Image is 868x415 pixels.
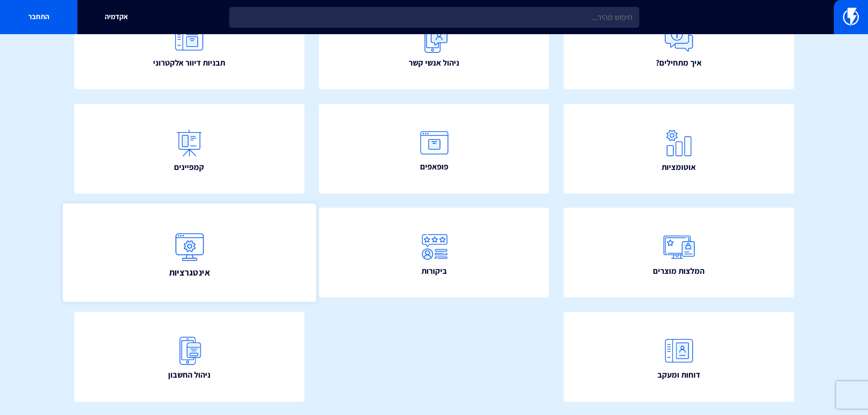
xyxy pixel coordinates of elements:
span: קמפיינים [174,161,204,173]
input: חיפוש מהיר... [229,7,639,28]
span: אוטומציות [662,161,696,173]
span: ביקורות [421,265,447,277]
a: ניהול החשבון [74,312,305,402]
a: ביקורות [319,208,550,297]
span: המלצות מוצרים [653,265,704,277]
a: אינטגרציות [62,204,316,302]
span: פופאפים [420,161,448,173]
span: תבניות דיוור אלקטרוני [153,57,225,69]
span: איך מתחילים? [656,57,702,69]
a: דוחות ומעקב [564,312,794,402]
span: דוחות ומעקב [657,369,700,381]
a: אוטומציות [564,104,794,194]
span: אינטגרציות [169,266,210,279]
span: ניהול אנשי קשר [409,57,459,69]
a: המלצות מוצרים [564,208,794,297]
a: פופאפים [319,104,550,194]
span: ניהול החשבון [168,369,211,381]
a: קמפיינים [74,104,305,194]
